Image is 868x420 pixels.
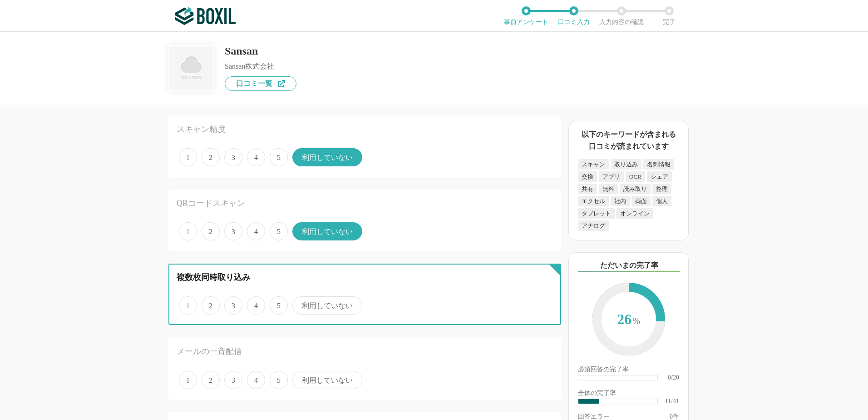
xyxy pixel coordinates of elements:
div: 必須回答の完了率 [578,366,679,375]
div: Sansan株式会社 [225,63,296,70]
span: 1 [179,371,197,389]
span: 4 [247,296,265,315]
span: 利用していない [292,222,362,240]
span: 口コミ一覧 [236,80,272,87]
div: ​ [578,399,599,404]
span: 2 [202,222,220,240]
span: 2 [202,148,220,166]
div: 整理 [652,184,671,194]
div: 複数枚同時取り込み [177,272,515,283]
span: 5 [270,148,288,166]
div: 以下のキーワードが含まれる口コミが読まれています [578,129,679,152]
div: メールの一斉配信 [177,346,515,357]
li: 入力内容の確認 [597,6,645,25]
div: 読み取り [620,184,651,194]
span: 3 [224,371,242,389]
div: 両面 [631,196,651,206]
span: 1 [179,222,197,240]
div: 社内 [611,196,630,206]
div: OCR [626,171,645,182]
div: アナログ [578,220,609,231]
div: タブレット [578,208,615,219]
div: 交換 [578,171,597,182]
li: 事前アンケート [502,6,550,25]
div: Sansan [225,45,296,56]
div: シェア [647,171,672,182]
div: 11/41 [665,398,679,405]
span: 5 [270,296,288,315]
div: 名刺情報 [643,159,674,170]
div: スキャン [578,159,609,170]
div: 全体の完了率 [578,390,679,398]
span: 5 [270,222,288,240]
div: オンライン [616,208,653,219]
span: 2 [202,371,220,389]
a: 口コミ一覧 [225,76,296,91]
li: 完了 [645,6,693,25]
span: 3 [224,148,242,166]
div: アプリ [599,171,624,182]
span: 1 [179,148,197,166]
div: 件 [670,414,679,420]
span: % [632,316,640,326]
span: 1 [179,296,197,315]
div: 0/20 [668,375,679,381]
span: 26 [602,292,656,348]
span: 5 [270,371,288,389]
span: 4 [247,371,265,389]
img: ボクシルSaaS_ロゴ [175,7,236,25]
span: 3 [224,222,242,240]
div: 共有 [578,184,597,194]
div: 取り込み [611,159,641,170]
div: 無料 [599,184,618,194]
div: スキャン精度 [177,124,515,135]
div: 回答エラー [578,414,610,420]
span: 利用していない [292,148,362,166]
span: 4 [247,148,265,166]
div: QRコードスキャン [177,198,515,209]
li: 口コミ入力 [550,6,597,25]
span: 2 [202,296,220,315]
span: 3 [224,296,242,315]
span: 利用していない [292,296,362,315]
div: ただいまの完了率 [578,260,680,272]
div: 個人 [652,196,671,206]
span: 利用していない [292,371,362,389]
span: 4 [247,222,265,240]
div: エクセル [578,196,609,206]
span: 0 [670,413,673,420]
